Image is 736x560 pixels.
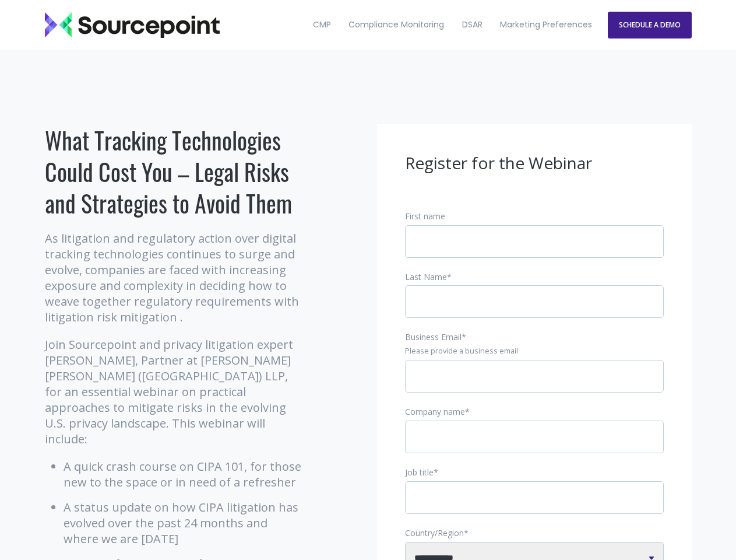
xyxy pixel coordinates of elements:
[64,459,304,490] li: A quick crash course on CIPA 101, for those new to the space or in need of a refresher
[608,12,692,38] a: SCHEDULE A DEMO
[45,337,304,447] p: Join Sourcepoint and privacy litigation expert [PERSON_NAME], Partner at [PERSON_NAME] [PERSON_NA...
[405,467,434,478] span: Job title
[405,346,664,356] legend: Please provide a business email
[405,271,447,282] span: Last Name
[45,124,304,219] h1: What Tracking Technologies Could Cost You – Legal Risks and Strategies to Avoid Them
[405,211,445,222] span: First name
[45,230,304,325] p: As litigation and regulatory action over digital tracking technologies continues to surge and evo...
[405,152,664,174] h3: Register for the Webinar
[405,527,464,538] span: Country/Region
[64,499,304,547] li: A status update on how CIPA litigation has evolved over the past 24 months and where we are [DATE]
[405,331,462,342] span: Business Email
[405,406,465,417] span: Company name
[45,12,220,38] img: Sourcepoint_logo_black_transparent (2)-2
